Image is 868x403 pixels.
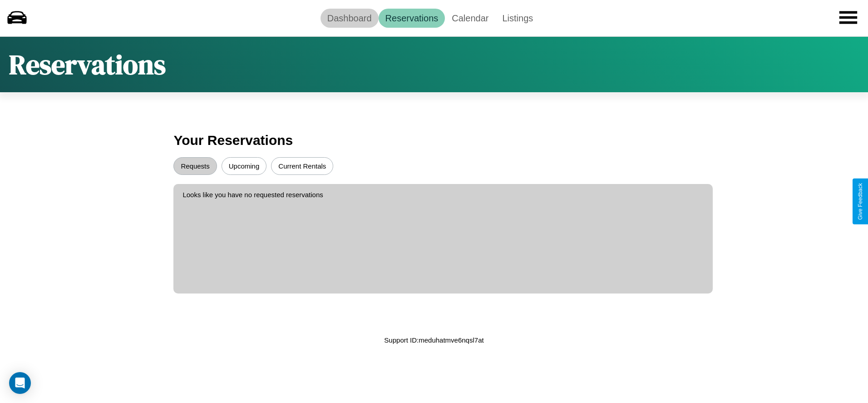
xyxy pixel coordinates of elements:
[173,128,694,153] h3: Your Reservations
[384,334,483,346] p: Support ID: meduhatmve6nqsl7at
[857,183,863,220] div: Give Feedback
[321,9,379,28] a: Dashboard
[9,46,166,83] h1: Reservations
[222,157,267,175] button: Upcoming
[9,372,31,394] div: Open Intercom Messenger
[379,9,445,28] a: Reservations
[495,9,540,28] a: Listings
[271,157,333,175] button: Current Rentals
[173,157,217,175] button: Requests
[182,189,703,201] p: Looks like you have no requested reservations
[445,9,495,28] a: Calendar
